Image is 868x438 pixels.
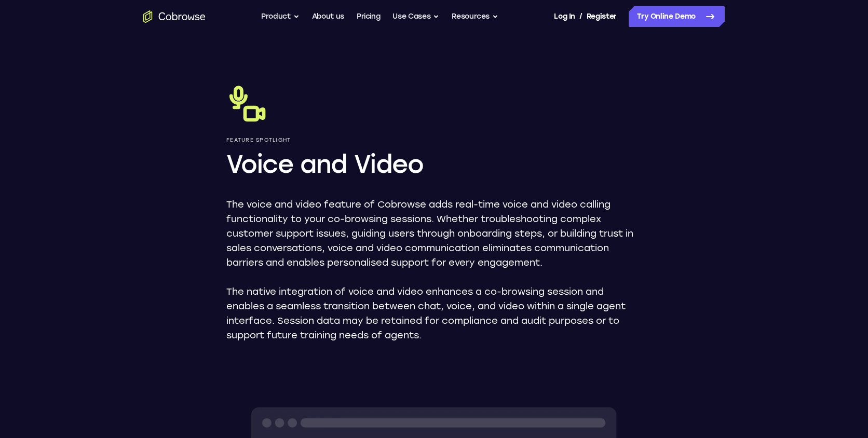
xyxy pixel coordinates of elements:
a: About us [312,6,344,27]
a: Pricing [357,6,381,27]
p: The voice and video feature of Cobrowse adds real-time voice and video calling functionality to y... [226,197,642,270]
p: Feature Spotlight [226,137,642,143]
a: Go to the home page [143,10,206,23]
a: Try Online Demo [629,6,725,27]
a: Log In [554,6,575,27]
button: Use Cases [392,6,439,27]
img: Voice and Video [226,83,268,125]
a: Register [587,6,617,27]
button: Resources [452,6,498,27]
h1: Voice and Video [226,147,642,181]
p: The native integration of voice and video enhances a co-browsing session and enables a seamless t... [226,284,642,343]
button: Product [261,6,300,27]
span: / [579,10,582,23]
